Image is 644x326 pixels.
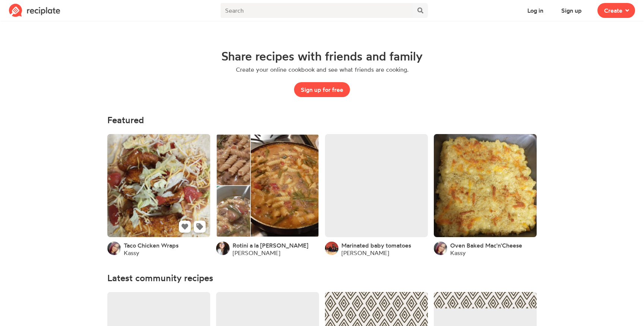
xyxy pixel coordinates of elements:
[434,242,447,255] img: User's avatar
[9,4,60,17] img: Reciplate
[107,115,537,125] h4: Featured
[124,249,139,257] a: Kassy
[341,249,389,257] a: [PERSON_NAME]
[216,242,230,255] img: User's avatar
[604,6,622,15] span: Create
[450,242,522,249] a: Oven Baked Mac'n'Cheese
[124,242,179,249] a: Taco Chicken Wraps
[107,273,537,283] h4: Latest community recipes
[221,3,413,18] input: Search
[521,3,550,18] button: Log in
[221,49,423,63] h1: Share recipes with friends and family
[233,249,280,257] a: [PERSON_NAME]
[597,3,635,18] button: Create
[107,242,121,255] img: User's avatar
[325,242,338,255] img: User's avatar
[450,249,466,257] a: Kassy
[555,3,588,18] button: Sign up
[294,82,350,97] button: Sign up for free
[236,66,408,73] p: Create your online cookbook and see what friends are cooking.
[341,242,411,249] a: Marinated baby tomatoes
[233,242,308,249] a: Rotini a la [PERSON_NAME]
